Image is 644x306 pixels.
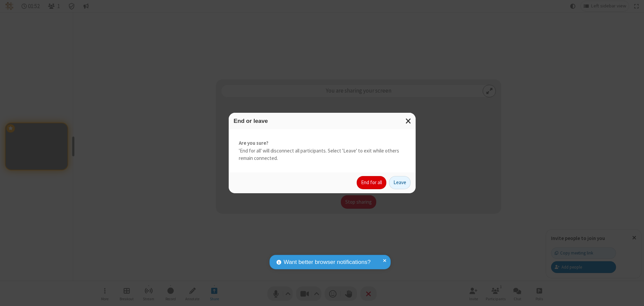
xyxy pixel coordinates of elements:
[389,176,411,190] button: Leave
[234,118,411,124] h3: End or leave
[401,113,416,129] button: Close modal
[357,176,386,190] button: End for all
[239,139,406,147] strong: Are you sure?
[229,129,416,172] div: 'End for all' will disconnect all participants. Select 'Leave' to exit while others remain connec...
[284,258,371,267] span: Want better browser notifications?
